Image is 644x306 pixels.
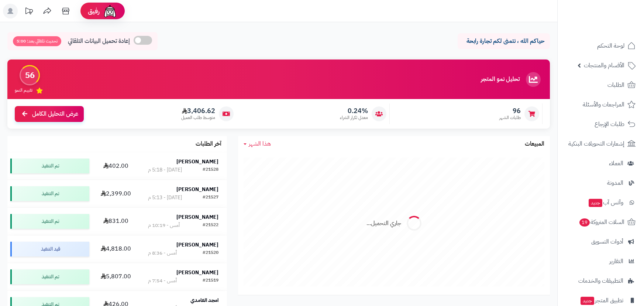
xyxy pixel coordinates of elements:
span: 19 [579,218,590,227]
a: هذا الشهر [244,140,271,148]
td: 5,807.00 [92,263,140,290]
span: عرض التحليل الكامل [32,110,78,118]
span: تحديث تلقائي بعد: 5:00 [13,36,61,46]
div: تم التنفيذ [10,214,89,229]
h3: تحليل نمو المتجر [481,76,520,83]
a: التقارير [562,252,640,270]
h3: آخر الطلبات [196,141,221,147]
td: 831.00 [92,208,140,235]
span: التقارير [609,256,623,266]
div: #21519 [203,277,218,285]
a: التطبيقات والخدمات [562,272,640,290]
span: متوسط طلب العميل [181,115,215,121]
div: أمس - 10:19 م [148,222,180,229]
strong: امجد الغامدي [190,296,218,304]
span: 3,406.62 [181,107,215,115]
img: ai-face.png [103,4,117,18]
a: إشعارات التحويلات البنكية [562,135,640,153]
a: الطلبات [562,76,640,94]
p: حياكم الله ، نتمنى لكم تجارة رابحة [463,37,544,45]
a: المدونة [562,174,640,192]
strong: [PERSON_NAME] [176,213,218,221]
div: #21520 [203,249,218,257]
span: الطلبات [607,80,624,90]
a: السلات المتروكة19 [562,213,640,231]
a: العملاء [562,154,640,172]
strong: [PERSON_NAME] [176,158,218,166]
td: 402.00 [92,152,140,180]
a: المراجعات والأسئلة [562,96,640,113]
span: العملاء [609,158,623,169]
span: التطبيقات والخدمات [578,276,623,286]
span: المراجعات والأسئلة [583,99,624,110]
td: 2,399.00 [92,180,140,207]
span: 0.24% [340,107,368,115]
div: #21527 [203,194,218,201]
strong: [PERSON_NAME] [176,269,218,276]
div: تم التنفيذ [10,269,89,284]
span: الأقسام والمنتجات [584,60,624,71]
a: عرض التحليل الكامل [15,106,84,122]
span: إشعارات التحويلات البنكية [568,139,624,149]
a: أدوات التسويق [562,233,640,251]
div: جاري التحميل... [366,219,401,228]
div: قيد التنفيذ [10,242,89,256]
span: تطبيق المتجر [580,295,623,306]
div: تم التنفيذ [10,159,89,173]
span: السلات المتروكة [579,217,624,227]
a: طلبات الإرجاع [562,115,640,133]
span: طلبات الإرجاع [595,119,624,129]
span: 96 [499,107,521,115]
div: [DATE] - 5:13 م [148,194,182,201]
td: 4,818.00 [92,235,140,263]
span: جديد [581,297,594,305]
h3: المبيعات [525,141,544,147]
span: أدوات التسويق [591,237,623,247]
span: رفيق [88,7,100,16]
div: #21522 [203,222,218,229]
span: وآتس آب [588,197,623,208]
span: هذا الشهر [249,139,271,148]
span: جديد [589,199,602,207]
span: تقييم النمو [15,87,32,93]
span: طلبات الشهر [499,115,521,121]
span: إعادة تحميل البيانات التلقائي [68,37,130,45]
a: وآتس آبجديد [562,194,640,211]
a: تحديثات المنصة [20,4,38,20]
span: معدل تكرار الشراء [340,115,368,121]
div: تم التنفيذ [10,186,89,201]
strong: [PERSON_NAME] [176,241,218,249]
a: لوحة التحكم [562,37,640,55]
div: أمس - 7:54 م [148,277,177,285]
img: logo-2.png [594,21,637,36]
div: #21528 [203,166,218,174]
strong: [PERSON_NAME] [176,186,218,193]
span: لوحة التحكم [597,41,624,51]
span: المدونة [607,178,623,188]
div: [DATE] - 5:18 م [148,166,182,174]
div: أمس - 8:36 م [148,249,177,257]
